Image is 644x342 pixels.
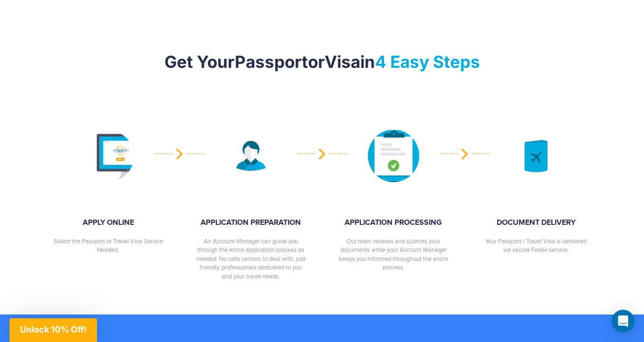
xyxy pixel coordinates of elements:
strong: APPLY ONLINE [54,218,163,229]
span: Unlock 10% Off! [20,324,87,334]
img: image description [510,139,562,172]
h2: Get Your or in [44,52,600,72]
div: Unlock 10% Off! [10,318,97,342]
p: Your Passport / Travel Visa is delivered via secure Fedex service. [481,237,591,255]
p: Our team reviews and submits your documents while your Account Manager keeps you informed through... [339,237,448,272]
img: image description [83,130,134,182]
strong: Passport [235,52,308,72]
div: Open Intercom Messenger [612,310,634,333]
p: Select the Passport or Travel Visa Service Needed. [54,237,163,255]
mark: 4 Easy Steps [375,52,480,72]
strong: APPLICATION PROCESSING [339,218,448,229]
p: An Account Manager can guide you through the entire application process as needed. No calls cente... [196,237,306,281]
strong: APPLICATION PREPARATION [196,218,306,229]
strong: Visa [325,52,360,72]
img: image description [225,141,277,171]
img: image description [368,129,419,182]
strong: DOCUMENT DELIVERY [481,218,591,229]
